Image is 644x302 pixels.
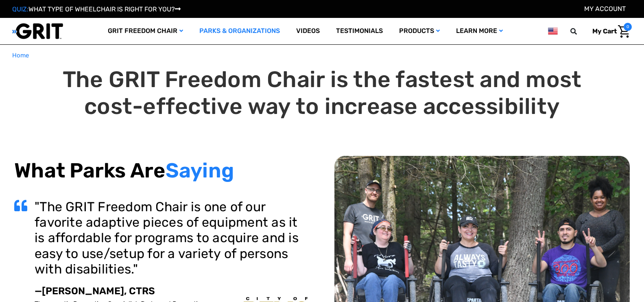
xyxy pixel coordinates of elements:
a: Home [12,51,29,60]
span: Home [12,52,29,59]
span: QUIZ: [12,5,28,13]
p: —[PERSON_NAME], CTRS [35,285,310,297]
a: Learn More [448,18,511,44]
span: My Cart [592,27,617,35]
a: Account [584,5,626,13]
h2: What Parks Are [14,158,310,183]
a: QUIZ:WHAT TYPE OF WHEELCHAIR IS RIGHT FOR YOU? [12,5,181,13]
input: Search [574,23,586,40]
a: GRIT Freedom Chair [100,18,191,44]
img: GRIT All-Terrain Wheelchair and Mobility Equipment [12,23,63,39]
nav: Breadcrumb [12,51,632,60]
h1: The GRIT Freedom Chair is the fastest and most cost-effective way to increase accessibility [14,66,630,120]
a: Testimonials [328,18,391,44]
a: Cart with 0 items [586,23,632,40]
span: Saying [166,158,234,183]
h3: "The GRIT Freedom Chair is one of our favorite adaptive pieces of equipment as it is affordable f... [35,199,310,277]
span: 0 [624,23,632,31]
img: us.png [548,26,558,36]
a: Videos [288,18,328,44]
img: Cart [618,25,630,38]
a: Products [391,18,448,44]
a: Parks & Organizations [191,18,288,44]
